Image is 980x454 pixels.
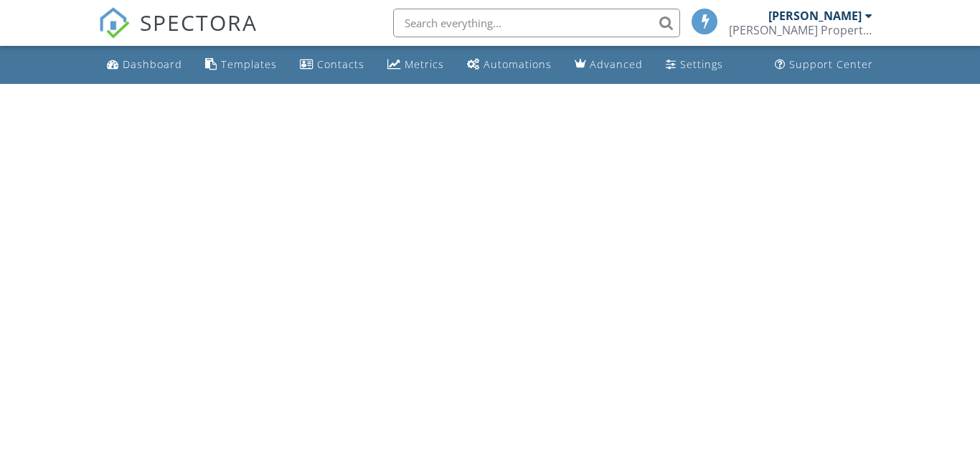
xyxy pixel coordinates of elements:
div: Templates [221,57,277,71]
div: Bowman Property Inspections [729,23,872,37]
div: Dashboard [123,57,182,71]
div: Support Center [789,57,873,71]
input: Search everything... [393,9,680,37]
a: Settings [660,52,729,78]
div: Automations [484,57,552,71]
div: [PERSON_NAME] [768,9,862,23]
a: Contacts [294,52,370,78]
a: Advanced [569,52,649,78]
a: Dashboard [101,52,188,78]
div: Settings [680,57,723,71]
a: Templates [199,52,283,78]
a: Metrics [382,52,450,78]
div: Contacts [317,57,364,71]
a: Automations (Basic) [461,52,557,78]
span: SPECTORA [140,7,258,37]
div: Advanced [590,57,643,71]
div: Metrics [405,57,444,71]
a: SPECTORA [98,19,258,49]
img: The Best Home Inspection Software - Spectora [98,7,130,39]
a: Support Center [769,52,879,78]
